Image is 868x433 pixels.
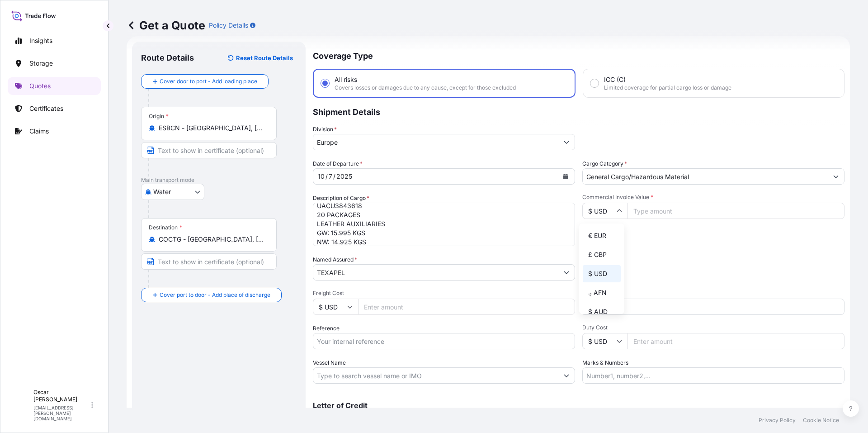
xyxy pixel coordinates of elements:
[583,303,621,320] div: $ AUD
[600,299,844,315] input: Enter percentage
[583,284,621,301] div: ؋ AFN
[209,21,248,30] p: Policy Details
[29,81,51,90] p: Quotes
[604,75,626,84] span: ICC (C)
[313,367,558,384] input: Type to search vessel name or IMO
[313,159,363,168] span: Date of Departure
[313,125,337,134] label: Division
[29,36,52,45] p: Insights
[582,194,844,201] span: Commercial Invoice Value
[313,194,369,203] label: Description of Cargo
[8,54,101,72] a: Storage
[127,18,205,33] p: Get a Quote
[582,324,844,331] span: Duty Cost
[313,358,346,367] label: Vessel Name
[558,169,573,184] button: Calendar
[317,171,325,182] div: month,
[313,333,575,349] input: Your internal reference
[335,84,516,91] span: Covers losses or damages due to any cause, except for those excluded
[328,171,333,182] div: day,
[627,203,844,219] input: Type amount
[149,224,182,231] div: Destination
[223,51,297,65] button: Reset Route Details
[325,171,328,182] div: /
[313,290,575,297] span: Freight Cost
[8,122,101,140] a: Claims
[321,79,329,87] input: All risksCovers losses or damages due to any cause, except for those excluded
[333,171,335,182] div: /
[141,253,277,270] input: Text to appear on certificate
[8,77,101,95] a: Quotes
[141,74,269,89] button: Cover door to port - Add loading place
[583,227,621,244] div: € EUR
[141,142,277,158] input: Text to appear on certificate
[583,246,621,263] div: £ GBP
[627,333,844,349] input: Enter amount
[335,75,357,84] span: All risks
[313,324,340,333] label: Reference
[313,402,844,409] p: Letter of Credit
[582,159,627,168] label: Cargo Category
[141,288,282,302] button: Cover port to door - Add place of discharge
[583,168,828,185] input: Select a commodity type
[582,367,844,384] input: Number1, number2,...
[236,53,293,62] p: Reset Route Details
[313,134,558,150] input: Type to search division
[8,32,101,50] a: Insights
[159,124,265,133] input: Origin
[558,264,575,281] button: Show suggestions
[29,104,63,113] p: Certificates
[803,417,839,424] a: Cookie Notice
[18,400,24,409] span: O
[160,290,270,300] span: Cover port to door - Add place of discharge
[335,171,353,182] div: year,
[8,100,101,118] a: Certificates
[149,113,169,120] div: Origin
[313,42,844,69] p: Coverage Type
[159,235,265,244] input: Destination
[759,417,796,424] a: Privacy Policy
[153,187,171,196] span: Water
[29,127,49,136] p: Claims
[358,299,575,315] input: Enter amount
[828,168,844,185] button: Show suggestions
[313,98,844,125] p: Shipment Details
[604,84,731,91] span: Limited coverage for partial cargo loss or damage
[583,265,621,282] div: $ USD
[313,264,558,281] input: Full name
[141,184,204,200] button: Select transport
[33,405,90,421] p: [EMAIL_ADDRESS][PERSON_NAME][DOMAIN_NAME]
[141,176,297,184] p: Main transport mode
[582,358,628,367] label: Marks & Numbers
[313,255,357,264] label: Named Assured
[160,77,257,86] span: Cover door to port - Add loading place
[558,134,575,150] button: Show suggestions
[141,52,194,63] p: Route Details
[558,367,575,384] button: Show suggestions
[33,389,90,403] p: Oscar [PERSON_NAME]
[590,79,599,87] input: ICC (C)Limited coverage for partial cargo loss or damage
[29,59,53,68] p: Storage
